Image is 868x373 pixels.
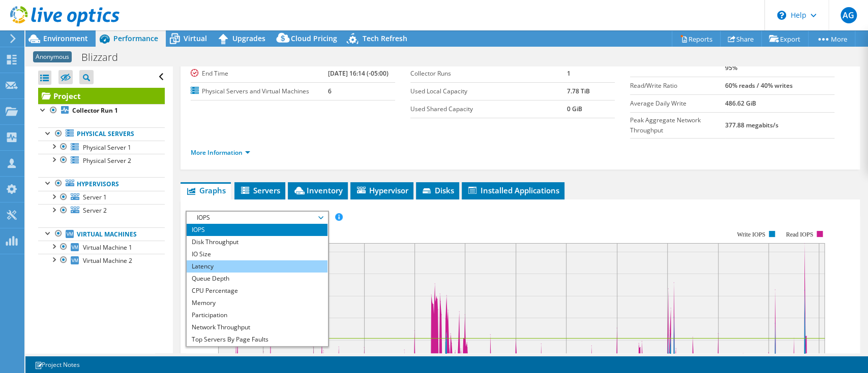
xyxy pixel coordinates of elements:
span: Upgrades [232,33,265,43]
a: More [808,31,855,47]
h1: Blizzard [77,52,134,63]
label: Used Local Capacity [410,86,567,96]
span: AG [841,7,857,23]
span: Physical Server 2 [83,156,131,165]
a: Hypervisors [38,177,165,190]
b: 486.62 GiB [725,99,756,108]
a: Physical Server 2 [38,154,165,167]
span: Anonymous [33,51,72,62]
span: Installed Applications [467,185,559,195]
label: Read/Write Ratio [630,81,725,91]
span: Graphs [186,185,226,195]
span: Hypervisor [355,185,408,195]
b: [DATE] 16:14 (-05:00) [328,69,388,78]
label: End Time [191,69,328,79]
a: Project Notes [27,358,87,371]
li: Disk Throughput [187,236,327,248]
span: Servers [240,185,280,195]
li: Participation [187,309,327,321]
a: Collector Run 1 [38,104,165,117]
span: IOPS [192,212,322,224]
b: 7.78 TiB [567,87,590,95]
span: Virtual Machine 2 [83,256,132,265]
a: Virtual Machine 2 [38,254,165,267]
a: Physical Server 1 [38,141,165,154]
text: Write IOPS [737,231,765,238]
li: Latency [187,260,327,273]
a: Virtual Machine 1 [38,241,165,254]
span: Disks [421,185,454,195]
label: Physical Servers and Virtual Machines [191,86,328,96]
a: Server 1 [38,191,165,204]
b: 6 [328,87,332,95]
span: Virtual Machine 1 [83,243,132,252]
span: Cloud Pricing [291,33,337,43]
span: Physical Server 1 [83,143,131,152]
li: Top Servers By Page Faults [187,333,327,346]
a: Server 2 [38,204,165,217]
span: Server 2 [83,206,107,215]
li: CPU Percentage [187,285,327,297]
a: Export [761,31,809,47]
li: Network Throughput [187,321,327,333]
b: 1 [567,69,571,78]
span: Virtual [184,33,207,43]
b: 0 GiB [567,105,582,113]
a: Project [38,88,165,104]
li: IOPS [187,224,327,236]
label: Collector Runs [410,69,567,79]
b: 60% reads / 40% writes [725,81,793,90]
span: Server 1 [83,193,107,201]
a: Virtual Machines [38,227,165,241]
span: Environment [43,33,88,43]
li: IO Size [187,248,327,260]
li: Memory [187,297,327,309]
a: Physical Servers [38,127,165,141]
a: Share [720,31,762,47]
a: More Information [191,148,250,157]
b: 2215 at [GEOGRAPHIC_DATA], 924 at 95% [725,51,832,72]
label: Average Daily Write [630,98,725,109]
li: Queue Depth [187,273,327,285]
b: 377.88 megabits/s [725,121,779,129]
span: Inventory [293,185,343,195]
text: Read IOPS [786,231,813,238]
span: Performance [113,33,158,43]
b: Collector Run 1 [72,106,118,115]
svg: \n [777,11,786,20]
a: Reports [672,31,721,47]
label: Peak Aggregate Network Throughput [630,115,725,135]
label: Used Shared Capacity [410,104,567,114]
span: Tech Refresh [363,33,407,43]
